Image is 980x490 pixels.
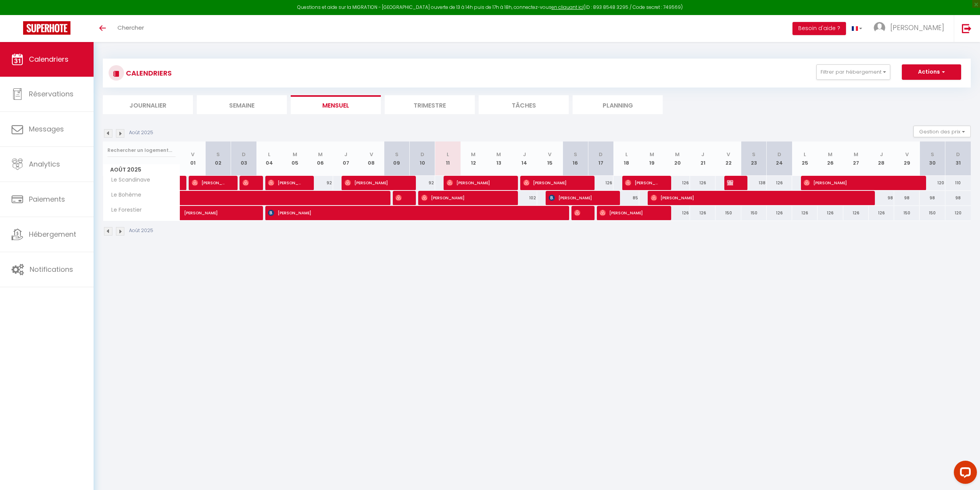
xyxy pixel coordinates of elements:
[129,129,153,136] p: Août 2025
[804,151,806,158] abbr: L
[29,124,64,134] span: Messages
[816,64,890,80] button: Filtrer par hébergement
[268,175,302,190] span: [PERSON_NAME]
[869,141,894,176] th: 28
[282,141,307,176] th: 05
[104,191,143,199] span: Le Bohème
[29,229,76,239] span: Hébergement
[395,190,404,205] span: [PERSON_NAME]
[948,458,980,490] iframe: LiveChat chat widget
[103,95,193,114] li: Journalier
[308,141,333,176] th: 06
[741,141,767,176] th: 23
[665,141,690,176] th: 20
[29,159,60,169] span: Analytics
[920,176,945,190] div: 120
[180,141,206,176] th: 01
[701,151,704,158] abbr: J
[690,141,715,176] th: 21
[117,24,144,32] span: Chercher
[385,95,475,114] li: Trimestre
[574,205,583,220] span: [PERSON_NAME]
[124,64,172,82] h3: CALENDRIERS
[599,151,603,158] abbr: D
[537,141,563,176] th: 15
[268,151,270,158] abbr: L
[512,141,537,176] th: 14
[945,206,971,220] div: 120
[192,175,226,190] span: [PERSON_NAME]
[180,206,206,221] a: [PERSON_NAME]
[894,141,920,176] th: 29
[920,206,945,220] div: 150
[421,190,506,205] span: [PERSON_NAME]
[690,206,715,220] div: 126
[588,141,613,176] th: 17
[690,176,715,190] div: 126
[828,151,833,158] abbr: M
[23,21,70,35] img: Super Booking
[548,151,551,158] abbr: V
[180,176,184,190] a: [PERSON_NAME]
[29,89,74,99] span: Réservations
[395,151,399,158] abbr: S
[931,151,934,158] abbr: S
[104,176,152,184] span: Le Scandinave
[651,190,863,205] span: [PERSON_NAME]
[843,141,869,176] th: 27
[29,54,69,64] span: Calendriers
[104,206,144,214] span: Le Forestier
[184,202,237,216] span: [PERSON_NAME]
[242,151,246,158] abbr: D
[447,175,506,190] span: [PERSON_NAME]
[512,191,537,205] div: 102
[625,175,659,190] span: [PERSON_NAME]
[752,151,756,158] abbr: S
[741,176,767,190] div: 138
[665,176,690,190] div: 126
[868,15,954,42] a: ... [PERSON_NAME]
[551,4,583,10] a: en cliquant ici
[486,141,511,176] th: 13
[741,206,767,220] div: 150
[818,141,843,176] th: 26
[777,151,781,158] abbr: D
[549,190,608,205] span: [PERSON_NAME]
[665,206,690,220] div: 126
[30,264,73,274] span: Notifications
[639,141,665,176] th: 19
[767,206,792,220] div: 126
[112,15,150,42] a: Chercher
[197,95,287,114] li: Semaine
[268,205,556,220] span: [PERSON_NAME]
[191,151,194,158] abbr: V
[913,126,971,137] button: Gestion des prix
[874,22,885,34] img: ...
[715,206,741,220] div: 150
[216,151,220,158] abbr: S
[613,191,639,205] div: 85
[767,141,792,176] th: 24
[293,151,297,158] abbr: M
[792,206,818,220] div: 126
[435,141,461,176] th: 11
[231,141,256,176] th: 03
[792,141,818,176] th: 25
[613,141,639,176] th: 18
[29,194,65,204] span: Paiements
[767,176,792,190] div: 126
[890,23,944,32] span: [PERSON_NAME]
[573,95,663,114] li: Planning
[818,206,843,220] div: 126
[920,191,945,205] div: 98
[920,141,945,176] th: 30
[880,151,883,158] abbr: J
[479,95,569,114] li: Tâches
[345,175,404,190] span: [PERSON_NAME]
[854,151,858,158] abbr: M
[523,151,526,158] abbr: J
[447,151,449,158] abbr: L
[333,141,358,176] th: 07
[715,141,741,176] th: 22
